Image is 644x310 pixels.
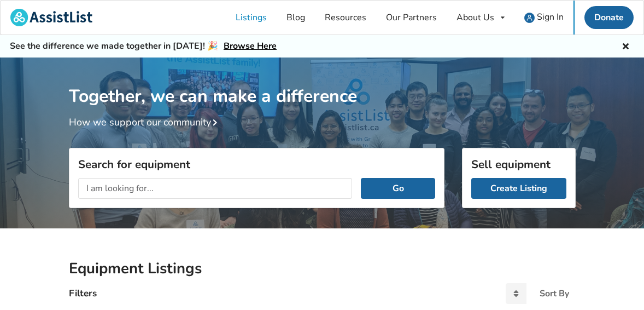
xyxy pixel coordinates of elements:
a: Donate [584,6,634,29]
h2: Equipment Listings [69,259,576,278]
a: Blog [277,1,315,35]
div: About Us [456,13,494,22]
a: Listings [226,1,277,35]
a: How we support our community [69,116,222,129]
h5: See the difference we made together in [DATE]! 🎉 [10,41,277,52]
a: user icon Sign In [514,1,573,35]
span: Sign In [537,11,564,23]
h3: Search for equipment [78,157,435,171]
div: Sort By [540,289,569,298]
a: Create Listing [471,178,566,199]
img: user icon [524,13,535,23]
button: Go [361,178,435,199]
h4: Filters [69,287,97,300]
h3: Sell equipment [471,157,566,171]
a: Our Partners [376,1,447,35]
h1: Together, we can make a difference [69,58,576,107]
img: assistlist-logo [10,9,92,26]
a: Browse Here [224,40,277,52]
a: Resources [315,1,376,35]
input: I am looking for... [78,178,353,199]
